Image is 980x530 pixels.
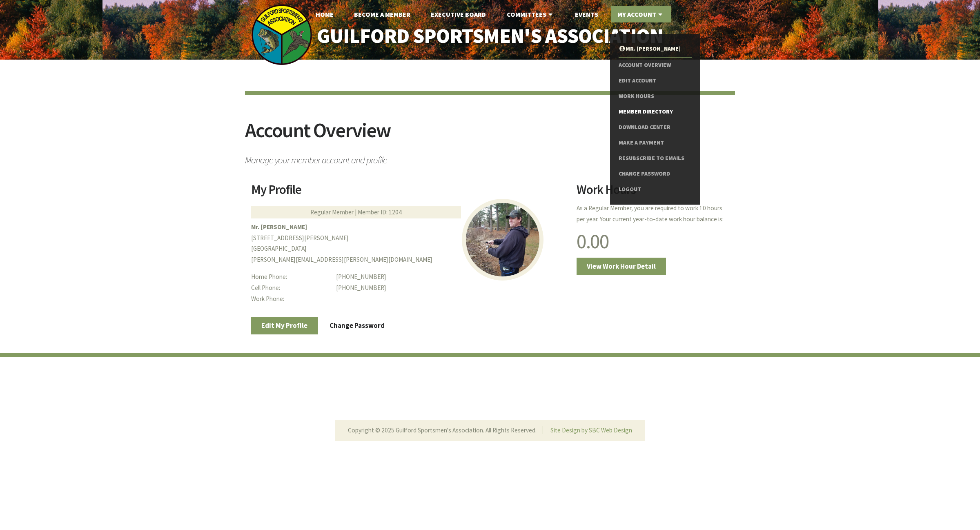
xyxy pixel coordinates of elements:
a: Committees [500,6,561,22]
div: Regular Member | Member ID: 1204 [251,206,461,218]
a: Account Overview [619,58,692,73]
h1: 0.00 [577,231,729,252]
li: Copyright © 2025 Guilford Sportsmen's Association. All Rights Reserved. [348,426,543,434]
a: View Work Hour Detail [577,258,666,275]
a: Become A Member [347,6,417,22]
a: Download Center [619,120,692,135]
p: As a Regular Member, you are required to work 10 hours per year. Your current year-to-date work h... [577,203,729,225]
a: My Account [611,6,671,22]
a: Home [309,6,340,22]
a: Logout [619,182,692,197]
a: Member Directory [619,104,692,120]
a: Executive Board [424,6,492,22]
a: Mr. [PERSON_NAME] [619,41,692,57]
span: Manage your member account and profile [245,151,735,165]
h2: Work Hours [577,183,729,202]
a: Edit Account [619,73,692,89]
a: Change Password [619,166,692,182]
a: Change Password [319,317,395,334]
p: [STREET_ADDRESS][PERSON_NAME] [GEOGRAPHIC_DATA] [PERSON_NAME][EMAIL_ADDRESS][PERSON_NAME][DOMAIN_... [251,222,566,265]
a: Site Design by SBC Web Design [550,426,632,434]
a: Make a Payment [619,135,692,151]
h2: My Profile [251,183,566,202]
img: logo_sm.png [251,4,312,65]
dt: Work Phone [251,294,330,305]
a: Work Hours [619,89,692,104]
h2: Account Overview [245,120,735,151]
b: Mr. [PERSON_NAME] [251,223,307,231]
a: Edit My Profile [251,317,318,334]
dt: Home Phone [251,272,330,283]
a: Events [568,6,605,22]
dd: [PHONE_NUMBER] [336,283,566,294]
a: Resubscribe to Emails [619,151,692,166]
dt: Cell Phone [251,283,330,294]
a: Guilford Sportsmen's Association [300,19,681,53]
dd: [PHONE_NUMBER] [336,272,566,283]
